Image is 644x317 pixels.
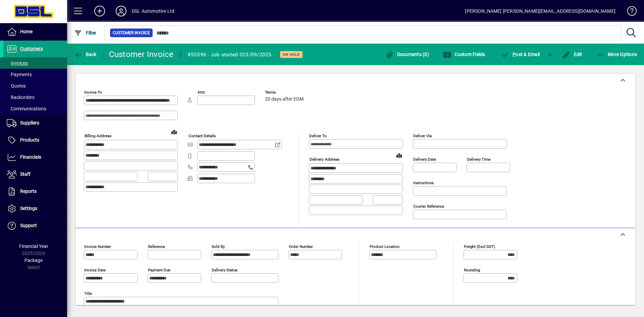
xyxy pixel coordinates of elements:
[498,48,543,60] button: Post & Email
[283,52,300,57] span: On hold
[7,83,26,89] span: Quotes
[3,115,67,131] a: Suppliers
[19,244,48,249] span: Financial Year
[413,180,434,185] mat-label: Instructions
[84,268,106,272] mat-label: Invoice date
[443,52,485,57] span: Custom Fields
[20,206,37,211] span: Settings
[7,106,46,111] span: Communications
[309,134,327,138] mat-label: Deliver To
[148,244,165,249] mat-label: Reference
[3,183,67,200] a: Reports
[3,200,67,217] a: Settings
[132,6,174,16] div: DSL Automotive Ltd
[394,150,405,161] a: View on map
[622,1,636,23] a: Knowledge Base
[74,52,97,57] span: Back
[3,80,67,92] a: Quotes
[265,90,305,95] span: Terms
[467,157,490,162] mat-label: Delivery time
[169,126,179,137] a: View on map
[20,223,37,228] span: Support
[212,268,237,272] mat-label: Delivery status
[84,244,111,249] mat-label: Invoice number
[212,244,225,249] mat-label: Sold by
[20,137,39,143] span: Products
[7,95,35,100] span: Backorders
[84,90,102,95] mat-label: Invoice To
[84,291,92,296] mat-label: Title
[89,5,110,17] button: Add
[3,92,67,103] a: Backorders
[289,244,313,249] mat-label: Order number
[20,171,31,177] span: Staff
[385,52,429,57] span: Documents (0)
[7,72,32,77] span: Payments
[20,189,37,194] span: Reports
[562,52,582,57] span: Edit
[24,258,43,263] span: Package
[413,204,444,209] mat-label: Courier Reference
[109,49,174,60] div: Customer Invoice
[20,120,39,125] span: Suppliers
[3,103,67,114] a: Communications
[20,154,41,160] span: Financials
[441,48,487,60] button: Custom Fields
[464,244,495,249] mat-label: Freight (excl GST)
[187,49,272,60] div: #55396 - Job started 023/09/2025
[464,268,480,272] mat-label: Rounding
[3,217,67,234] a: Support
[384,48,431,60] button: Documents (0)
[3,23,67,40] a: Home
[3,69,67,80] a: Payments
[20,46,43,51] span: Customers
[3,57,67,69] a: Invoices
[110,5,132,17] button: Profile
[7,60,28,66] span: Invoices
[3,166,67,183] a: Staff
[3,149,67,166] a: Financials
[413,157,436,162] mat-label: Delivery date
[596,52,637,57] span: More Options
[560,48,584,60] button: Edit
[72,48,98,60] button: Back
[113,30,150,36] span: Customer Invoice
[198,90,205,95] mat-label: Attn
[501,52,540,57] span: ost & Email
[413,134,432,138] mat-label: Deliver via
[67,48,104,60] app-page-header-button: Back
[20,29,33,34] span: Home
[148,268,170,272] mat-label: Payment due
[513,52,516,57] span: P
[3,132,67,149] a: Products
[74,30,97,36] span: Filter
[595,48,639,60] button: More Options
[465,6,615,16] div: [PERSON_NAME] [PERSON_NAME][EMAIL_ADDRESS][DOMAIN_NAME]
[72,27,98,39] button: Filter
[265,97,304,102] span: 20 days after EOM
[370,244,399,249] mat-label: Product location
